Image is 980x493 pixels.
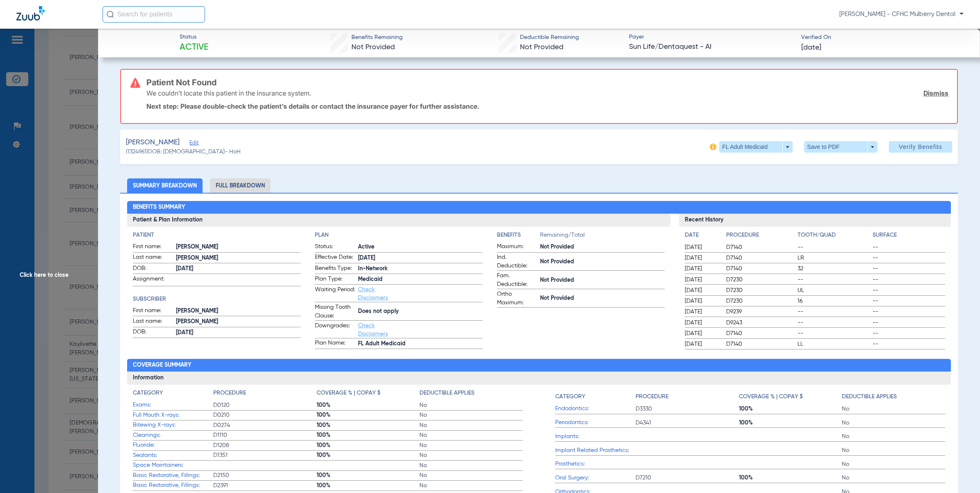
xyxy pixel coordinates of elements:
app-breakdown-title: Date [685,231,719,242]
img: Search Icon [107,11,114,18]
span: D0210 [213,411,317,419]
span: No [842,432,945,441]
app-breakdown-title: Coverage % | Copay $ [317,389,420,400]
h4: Procedure [636,393,668,401]
span: No [842,405,945,413]
span: D7230 [726,286,794,294]
span: Not Provided [540,276,665,285]
span: -- [873,319,945,327]
span: D7140 [726,340,794,348]
span: 100% [317,471,420,479]
a: Check Disclaimers [358,287,388,301]
span: 100% [317,431,420,439]
li: Full Breakdown [210,178,271,193]
app-breakdown-title: Deductible Applies [842,389,945,404]
span: Implants: [555,432,636,441]
iframe: Chat Widget [939,454,980,493]
h4: Surface [873,231,945,240]
span: No [419,441,523,450]
span: Edit [189,140,197,148]
span: No [842,474,945,482]
span: Sealants: [133,451,213,460]
span: Ind. Deductible: [497,253,537,270]
span: 100% [739,474,842,482]
span: Missing Tooth Clause: [315,303,355,320]
span: Space Maintainers: [133,461,213,470]
span: Benefits Type: [315,264,355,274]
a: Check Disclaimers [358,323,388,337]
button: FL Adult Medicaid [719,141,793,153]
span: -- [873,286,945,294]
li: Summary Breakdown [127,178,203,193]
span: Oral Surgery: [555,474,636,482]
span: 100% [317,482,420,490]
app-breakdown-title: Category [555,389,636,404]
h4: Deductible Applies [842,393,897,401]
span: Last name: [133,253,173,263]
span: Cleanings: [133,431,213,440]
span: -- [798,329,870,338]
span: -- [873,265,945,273]
span: Periodontics: [555,418,636,427]
span: No [419,451,523,459]
span: Prosthetics: [555,460,636,468]
span: Payer [629,33,794,41]
app-breakdown-title: Category [133,389,213,400]
span: -- [798,243,870,251]
span: D1351 [213,451,317,459]
span: Verify Benefits [899,144,942,150]
span: Status: [315,242,355,252]
app-breakdown-title: Procedure [636,389,739,404]
span: No [419,471,523,479]
span: [DATE] [176,265,301,273]
span: Not Provided [351,43,395,51]
span: Sun Life/Dentaquest - AI [629,42,794,52]
span: No [419,431,523,439]
span: No [419,401,523,409]
span: No [842,460,945,468]
span: Fam. Deductible: [497,272,537,289]
h4: Category [555,393,585,401]
span: Medicaid [358,275,483,284]
span: -- [798,308,870,316]
span: Exams: [133,401,213,409]
span: First name: [133,306,173,316]
h3: Patient Not Found [146,78,948,87]
span: D7140 [726,243,794,251]
span: -- [873,308,945,316]
span: Basic Restorative, Fillings: [133,471,213,480]
span: 100% [317,411,420,419]
span: [PERSON_NAME] [126,137,180,148]
span: 100% [317,451,420,459]
span: LL [798,340,870,348]
span: [DATE] [358,254,483,262]
span: D9239 [726,308,794,316]
h4: Category [133,389,163,397]
span: Endodontics: [555,404,636,413]
span: [PERSON_NAME] [176,254,301,262]
h2: Coverage Summary [127,359,950,372]
h3: Recent History [679,214,950,227]
span: 100% [317,441,420,450]
span: [DATE] [176,329,301,337]
span: FL Adult Medicaid [358,340,483,348]
span: DOB: [133,328,173,338]
span: Ortho Maximum: [497,290,537,307]
app-breakdown-title: Patient [133,231,301,240]
h4: Coverage % | Copay $ [739,393,803,401]
h4: Subscriber [133,295,301,304]
span: [PERSON_NAME] [176,317,301,326]
span: First name: [133,242,173,252]
span: [DATE] [801,43,821,53]
span: Plan Type: [315,275,355,285]
span: D7140 [726,329,794,338]
span: D9243 [726,319,794,327]
span: Not Provided [520,43,563,51]
h4: Plan [315,231,483,240]
a: Dismiss [923,89,948,97]
app-breakdown-title: Coverage % | Copay $ [739,389,842,404]
span: D2150 [213,471,317,479]
h4: Benefits [497,231,540,240]
span: Bitewing X-rays: [133,421,213,429]
span: Full Mouth X-rays: [133,411,213,420]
